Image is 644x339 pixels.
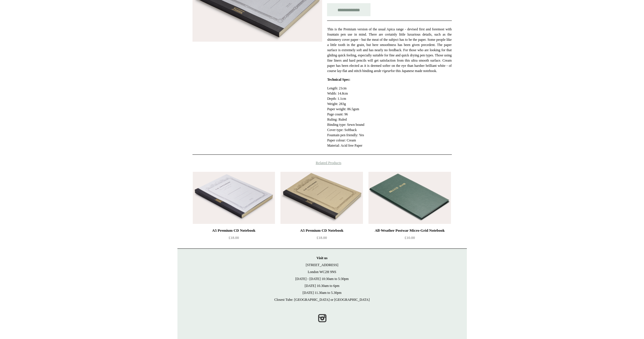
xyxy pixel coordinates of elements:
[316,312,329,325] a: Instagram
[405,235,415,240] span: £10.00
[193,227,275,251] a: A5 Premium CD Notebook £18.00
[229,235,239,240] span: £18.00
[280,172,363,224] a: A5 Premium CD Notebook A5 Premium CD Notebook
[193,172,275,224] a: A5 Premium CD Notebook A5 Premium CD Notebook
[193,172,275,224] img: A5 Premium CD Notebook
[368,227,451,251] a: All-Weather Postwar Micro-Grid Notebook £10.00
[378,69,391,73] em: de rigeur
[327,27,452,73] p: This is the Premium version of the usual Apica range - devised first and foremost with fountain p...
[317,256,328,260] strong: Visit us
[368,172,451,224] a: All-Weather Postwar Micro-Grid Notebook All-Weather Postwar Micro-Grid Notebook
[327,86,452,148] p: Length: 21cm Width: 14.8cm Depth: 1.1cm Weight: 283g Paper weight: 86.5gsm Page count: 96 Ruling:...
[280,227,363,251] a: A5 Premium CD Notebook £18.00
[183,255,461,303] p: [STREET_ADDRESS] London WC2H 9NS [DATE] - [DATE] 10:30am to 5:30pm [DATE] 10.30am to 6pm [DATE] 1...
[177,161,467,165] h4: Related Products
[327,78,350,82] strong: Technical Spec:
[370,227,449,234] div: All-Weather Postwar Micro-Grid Notebook
[194,227,274,234] div: A5 Premium CD Notebook
[282,227,361,234] div: A5 Premium CD Notebook
[280,172,363,224] img: A5 Premium CD Notebook
[317,235,327,240] span: £18.00
[368,172,451,224] img: All-Weather Postwar Micro-Grid Notebook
